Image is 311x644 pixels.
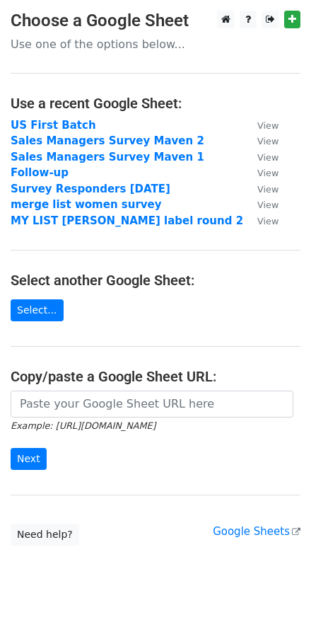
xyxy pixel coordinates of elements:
[11,198,162,211] a: merge list women survey
[11,272,300,289] h4: Select another Google Sheet:
[11,134,204,147] a: Sales Managers Survey Maven 2
[257,120,278,131] small: View
[257,216,278,226] small: View
[11,420,155,431] small: Example: [URL][DOMAIN_NAME]
[11,151,204,163] a: Sales Managers Survey Maven 1
[11,391,293,418] input: Paste your Google Sheet URL here
[11,214,243,227] a: MY LIST [PERSON_NAME] label round 2
[257,168,278,178] small: View
[257,136,278,146] small: View
[11,368,300,385] h4: Copy/paste a Google Sheet URL:
[11,37,300,52] p: Use one of the options below...
[243,183,278,195] a: View
[257,200,278,210] small: View
[11,166,69,179] a: Follow-up
[11,119,96,132] a: US First Batch
[243,166,278,179] a: View
[11,183,170,195] a: Survey Responders [DATE]
[11,11,300,31] h3: Choose a Google Sheet
[11,299,64,321] a: Select...
[257,184,278,195] small: View
[11,524,79,546] a: Need help?
[257,152,278,163] small: View
[11,95,300,112] h4: Use a recent Google Sheet:
[243,151,278,163] a: View
[243,119,278,132] a: View
[243,214,278,227] a: View
[11,448,47,470] input: Next
[213,525,300,538] a: Google Sheets
[243,134,278,147] a: View
[243,198,278,211] a: View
